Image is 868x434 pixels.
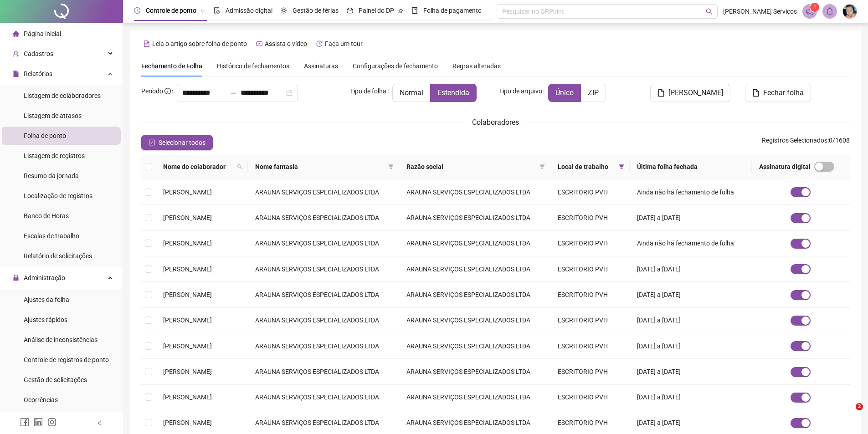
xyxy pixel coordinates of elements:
[630,308,752,333] td: [DATE] a [DATE]
[399,256,550,282] td: ARAUNA SERVIÇOS ESPECIALIZADOS LTDA
[281,7,287,14] span: sun
[265,40,307,47] span: Assista o vídeo
[452,63,501,69] span: Regras alteradas
[248,308,399,333] td: ARAUNA SERVIÇOS ESPECIALIZADOS LTDA
[558,162,615,172] span: Local de trabalho
[248,179,399,205] td: ARAUNA SERVIÇOS ESPECIALIZADOS LTDA
[398,8,403,14] span: pushpin
[637,240,734,247] span: Ainda não há fechamento de folha
[24,70,52,77] span: Relatórios
[255,162,385,172] span: Nome fantasia
[304,63,338,69] span: Assinaturas
[347,7,353,14] span: dashboard
[24,356,109,363] span: Controle de registros de ponto
[13,71,19,77] span: file
[163,368,212,375] span: [PERSON_NAME]
[630,282,752,307] td: [DATE] a [DATE]
[550,282,630,307] td: ESCRITORIO PVH
[619,164,624,169] span: filter
[437,88,469,97] span: Estendida
[723,6,797,16] span: [PERSON_NAME] Serviços
[806,7,814,15] span: notification
[24,192,92,199] span: Localização de registros
[399,359,550,384] td: ARAUNA SERVIÇOS ESPECIALIZADOS LTDA
[163,342,212,350] span: [PERSON_NAME]
[472,118,519,127] span: Colaboradores
[630,154,752,179] th: Última folha fechada
[24,212,69,220] span: Banco de Horas
[248,385,399,410] td: ARAUNA SERVIÇOS ESPECIALIZADOS LTDA
[164,88,171,94] span: info-circle
[163,419,212,426] span: [PERSON_NAME]
[630,205,752,230] td: [DATE] a [DATE]
[538,160,547,174] span: filter
[706,8,713,15] span: search
[762,137,827,144] span: Registros Selecionados
[163,162,233,172] span: Nome do colaborador
[399,385,550,410] td: ARAUNA SERVIÇOS ESPECIALIZADOS LTDA
[24,30,61,37] span: Página inicial
[499,86,542,96] span: Tipo de arquivo
[159,138,205,148] span: Selecionar todos
[248,205,399,230] td: ARAUNA SERVIÇOS ESPECIALIZADOS LTDA
[359,7,394,14] span: Painel do DP
[24,336,98,343] span: Análise de inconsistências
[97,420,103,426] span: left
[325,40,363,47] span: Faça um tour
[146,7,196,14] span: Controle de ponto
[24,92,101,99] span: Listagem de colaboradores
[34,418,43,427] span: linkedin
[399,179,550,205] td: ARAUNA SERVIÇOS ESPECIALIZADOS LTDA
[539,164,545,169] span: filter
[13,31,19,37] span: home
[163,317,212,324] span: [PERSON_NAME]
[550,385,630,410] td: ESCRITORIO PVH
[248,231,399,256] td: ARAUNA SERVIÇOS ESPECIALIZADOS LTDA
[657,89,665,97] span: file
[763,87,804,98] span: Fechar folha
[256,41,262,47] span: youtube
[163,189,212,196] span: [PERSON_NAME]
[762,135,850,150] span: : 0 / 1608
[843,5,857,18] img: 16970
[134,7,140,14] span: clock-circle
[141,87,163,95] span: Período
[752,89,760,97] span: file
[406,162,536,172] span: Razão social
[630,359,752,384] td: [DATE] a [DATE]
[163,214,212,221] span: [PERSON_NAME]
[399,333,550,359] td: ARAUNA SERVIÇOS ESPECIALIZADOS LTDA
[24,152,85,159] span: Listagem de registros
[24,112,82,119] span: Listagem de atrasos
[617,160,626,174] span: filter
[630,256,752,282] td: [DATE] a [DATE]
[248,282,399,307] td: ARAUNA SERVIÇOS ESPECIALIZADOS LTDA
[163,291,212,298] span: [PERSON_NAME]
[24,316,67,323] span: Ajustes rápidos
[810,3,819,12] sup: 1
[555,88,574,97] span: Único
[399,282,550,307] td: ARAUNA SERVIÇOS ESPECIALIZADOS LTDA
[837,403,859,425] iframe: Intercom live chat
[353,63,438,69] span: Configurações de fechamento
[399,205,550,230] td: ARAUNA SERVIÇOS ESPECIALIZADOS LTDA
[24,252,92,260] span: Relatório de solicitações
[237,164,242,169] span: search
[13,51,19,57] span: user-add
[293,7,339,14] span: Gestão de férias
[235,160,244,174] span: search
[759,162,811,172] span: Assinatura digital
[144,41,150,47] span: file-text
[650,84,730,102] button: [PERSON_NAME]
[550,179,630,205] td: ESCRITORIO PVH
[226,7,272,14] span: Admissão digital
[630,385,752,410] td: [DATE] a [DATE]
[200,8,205,14] span: pushpin
[350,86,386,96] span: Tipo de folha
[668,87,723,98] span: [PERSON_NAME]
[550,256,630,282] td: ESCRITORIO PVH
[24,396,58,403] span: Ocorrências
[826,7,834,15] span: bell
[248,359,399,384] td: ARAUNA SERVIÇOS ESPECIALIZADOS LTDA
[24,296,69,303] span: Ajustes da folha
